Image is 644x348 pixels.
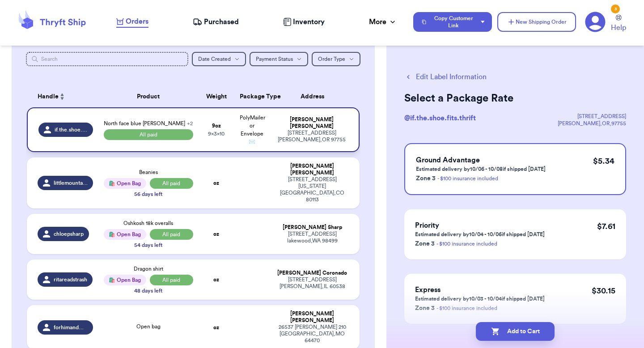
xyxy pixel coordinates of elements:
span: + 2 [187,121,193,126]
span: Payment Status [256,56,293,62]
a: 3 [585,12,606,32]
span: 9 x 3 x 10 [208,131,225,136]
button: Sort ascending [59,91,66,102]
div: 26537 [PERSON_NAME] 210 [GEOGRAPHIC_DATA] , MO 64470 [275,324,349,344]
span: All paid [104,129,193,140]
span: Oshkosh 18k overalls [123,221,173,226]
span: Zone 3 [416,175,436,182]
span: Purchased [204,17,239,27]
a: - $100 insurance included [436,306,497,311]
div: [PERSON_NAME] [PERSON_NAME] [275,163,349,176]
div: [STREET_ADDRESS] lakewood , WA 98499 [275,231,349,244]
span: Ground Advantage [416,157,480,164]
span: Help [611,22,626,33]
span: All paid [150,275,193,285]
span: @ if.the.shoe.fits.thrift [404,115,476,122]
button: Order Type [312,52,360,66]
span: Dragon shirt [134,266,163,272]
div: 🛍️ Open Bag [104,178,146,189]
p: Estimated delivery by 10/04 - 10/06 if shipped [DATE] [415,231,545,238]
span: Open bag [136,324,161,329]
div: [STREET_ADDRESS] [PERSON_NAME] , IL 60538 [275,276,349,290]
div: [STREET_ADDRESS] [PERSON_NAME] , OR 97755 [275,130,348,143]
button: New Shipping Order [497,12,576,32]
button: Copy Customer Link [413,12,492,32]
button: Date Created [192,52,246,66]
a: Purchased [193,17,239,27]
span: All paid [150,229,193,240]
div: 56 days left [134,191,162,198]
strong: oz [213,277,219,282]
a: - $100 insurance included [437,176,498,181]
span: ritareadstrash [54,276,87,283]
p: $ 30.15 [592,284,615,297]
strong: oz [213,231,219,237]
span: forhimandmyfamily [54,324,88,331]
button: Edit Label Information [404,72,487,82]
th: Package Type [234,86,270,107]
div: 48 days left [134,287,162,294]
span: chloepsharp [54,230,84,238]
h2: Select a Package Rate [404,91,626,106]
span: All paid [150,178,193,189]
span: Date Created [198,56,231,62]
div: 🛍️ Open Bag [104,229,146,240]
a: - $100 insurance included [436,241,497,246]
div: [PERSON_NAME] [PERSON_NAME] [275,116,348,130]
div: 54 days left [134,242,162,249]
span: PolyMailer or Envelope ✉️ [240,115,265,144]
div: [PERSON_NAME] Sharp [275,224,349,231]
span: Orders [126,16,148,27]
span: Zone 3 [415,305,435,311]
a: Inventory [283,17,325,27]
th: Address [270,86,360,107]
span: Order Type [318,56,345,62]
span: North face blue [PERSON_NAME] [104,121,193,126]
div: [STREET_ADDRESS] [558,113,626,120]
a: Orders [116,16,148,28]
input: Search [26,52,188,66]
div: 3 [611,4,620,13]
p: $ 7.61 [597,220,615,233]
button: Payment Status [250,52,308,66]
strong: oz [213,180,219,186]
span: Zone 3 [415,241,435,247]
strong: oz [213,325,219,330]
strong: 9 oz [212,123,221,128]
button: Add to Cart [476,322,555,341]
p: Estimated delivery by 10/06 - 10/08 if shipped [DATE] [416,166,546,173]
span: Inventory [293,17,325,27]
p: Estimated delivery by 10/03 - 10/04 if shipped [DATE] [415,295,545,302]
div: [PERSON_NAME] , OR , 97755 [558,120,626,127]
span: Express [415,286,441,293]
span: littlemountainthrifts [54,179,88,187]
a: Help [611,15,626,33]
div: [PERSON_NAME] Coronado [275,270,349,276]
th: Weight [199,86,234,107]
p: $ 5.34 [593,155,614,167]
span: Priority [415,222,439,229]
div: 🛍️ Open Bag [104,275,146,285]
div: More [369,17,397,27]
span: Beanies [139,170,158,175]
span: if.the.shoe.fits.thrift [55,126,88,133]
div: [PERSON_NAME] [PERSON_NAME] [275,310,349,324]
span: Handle [38,92,59,102]
th: Product [98,86,199,107]
div: [STREET_ADDRESS][US_STATE] [GEOGRAPHIC_DATA] , CO 80113 [275,176,349,203]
